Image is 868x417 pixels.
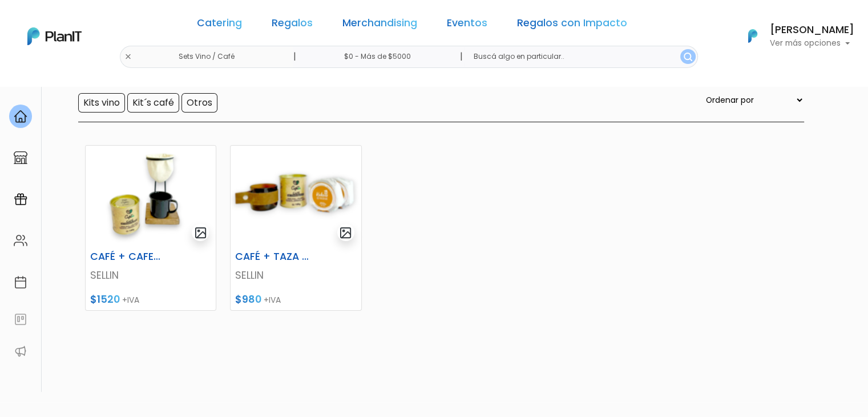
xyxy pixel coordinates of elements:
[181,93,217,113] input: Otros
[197,18,242,32] a: Catering
[14,151,27,165] img: marketplace-4ceaa7011d94191e9ded77b95e3339b90024bf715f7c57f8cf31f2d8c509eaba.svg
[733,21,854,51] button: PlanIt Logo [PERSON_NAME] Ver más opciones
[78,93,125,113] input: Kits vino
[14,234,27,247] img: people-662611757002400ad9ed0e3c099ab2801c6687ba6c219adb57efc949bc21e19d.svg
[14,344,27,358] img: partners-52edf745621dab592f3b2c58e3bca9d71375a7ef29c3b500c9f145b62cc070d4.svg
[14,110,27,123] img: home-e721727adea9d79c4d83392d1f703f7f8bce08238fde08b1acbfd93340b81755.svg
[770,25,854,35] h6: [PERSON_NAME]
[228,251,318,263] h6: CAFÉ + TAZA ECO
[90,268,211,283] p: SELLIN
[684,53,692,61] img: search_button-432b6d5273f82d61273b3651a40e1bd1b912527efae98b1b7a1b2c0702e16a8d.svg
[235,292,261,306] span: $980
[447,18,487,32] a: Eventos
[231,146,361,246] img: thumb_Captura_de_pantalla_2025-09-30_112426.png
[14,193,27,206] img: campaigns-02234683943229c281be62815700db0a1741e53638e28bf9629b52c665b00959.svg
[85,145,216,311] a: gallery-light CAFÉ + CAFETERA SELLIN $1520 +IVA
[464,46,697,68] input: Buscá algo en particular..
[264,294,281,306] span: +IVA
[194,226,207,239] img: gallery-light
[14,312,27,326] img: feedback-78b5a0c8f98aac82b08bfc38622c3050aee476f2c9584af64705fc4e61158814.svg
[235,268,356,283] p: SELLIN
[14,275,27,289] img: calendar-87d922413cdce8b2cf7b7f5f62616a5cf9e4887200fb71536465627b3292af00.svg
[124,53,132,61] img: close-6986928ebcb1d6c9903e3b54e860dbc4d054630f23adef3a32610726dff6a82b.svg
[127,93,179,113] input: Kit´s café
[122,294,139,306] span: +IVA
[740,23,765,49] img: PlanIt Logo
[770,39,854,47] p: Ver más opciones
[342,18,417,32] a: Merchandising
[272,18,313,32] a: Regalos
[517,18,627,32] a: Regalos con Impacto
[59,11,164,33] div: ¿Necesitás ayuda?
[293,50,296,63] p: |
[83,251,173,263] h6: CAFÉ + CAFETERA
[230,145,361,311] a: gallery-light CAFÉ + TAZA ECO SELLIN $980 +IVA
[86,146,216,246] img: thumb_Captura_de_pantalla_2025-09-30_112027.png
[90,292,120,306] span: $1520
[459,50,462,63] p: |
[339,226,352,239] img: gallery-light
[27,27,82,45] img: PlanIt Logo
